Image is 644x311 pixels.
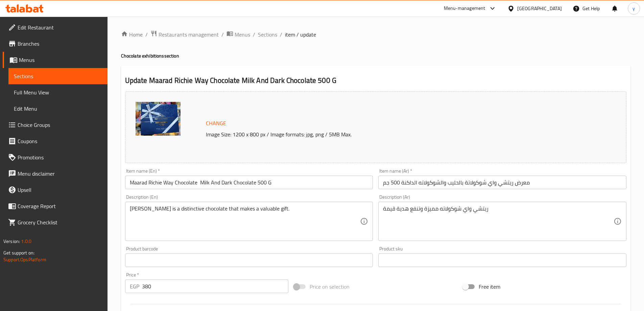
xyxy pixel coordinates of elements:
[21,237,31,246] span: 1.0.0
[226,30,250,39] a: Menus
[3,117,108,133] a: Choice Groups
[3,198,108,214] a: Coverage Report
[3,19,108,36] a: Edit Restaurant
[3,165,108,182] a: Menu disclaimer
[18,40,102,48] span: Branches
[145,30,148,39] li: /
[378,253,626,267] input: Please enter product sku
[280,30,282,39] li: /
[206,118,226,128] span: Change
[121,30,143,39] a: Home
[221,30,224,39] li: /
[8,68,108,84] a: Sections
[3,237,20,246] span: Version:
[258,30,277,39] a: Sections
[18,121,102,129] span: Choice Groups
[150,30,219,39] a: Restaurants management
[130,205,360,238] textarea: [PERSON_NAME] is a distinctive chocolate that makes a valuable gift.
[203,116,229,130] button: Change
[3,255,46,264] a: Support.OpsPlatform
[479,283,500,291] span: Free item
[14,88,102,96] span: Full Menu View
[121,30,630,39] nav: breadcrumb
[18,218,102,226] span: Grocery Checklist
[8,84,108,101] a: Full Menu View
[125,253,373,267] input: Please enter product barcode
[310,283,350,291] span: Price on selection
[3,52,108,68] a: Menus
[3,149,108,165] a: Promotions
[517,5,562,12] div: [GEOGRAPHIC_DATA]
[203,130,564,138] p: Image Size: 1200 x 800 px / Image formats: jpg, png / 5MB Max.
[3,182,108,198] a: Upsell
[253,30,255,39] li: /
[378,176,626,189] input: Enter name Ar
[18,202,102,210] span: Coverage Report
[18,153,102,161] span: Promotions
[3,248,34,257] span: Get support on:
[3,36,108,52] a: Branches
[19,56,102,64] span: Menus
[125,176,373,189] input: Enter name En
[18,23,102,31] span: Edit Restaurant
[18,170,102,178] span: Menu disclaimer
[142,280,289,293] input: Please enter price
[159,30,219,39] span: Restaurants management
[383,205,614,238] textarea: ريتشي واي شوكولاته مميزة وتنفع هدية قيمة
[121,52,630,59] h4: Chocolate exhibitions section
[285,30,316,39] span: item / update
[8,101,108,117] a: Edit Menu
[125,75,626,86] h2: Update Maarad Richie Way Chocolate Milk And Dark Chocolate 500 G
[18,137,102,145] span: Coupons
[18,186,102,194] span: Upsell
[3,133,108,149] a: Coupons
[14,72,102,80] span: Sections
[136,102,181,136] img: mmw_638955067765911330
[235,30,250,39] span: Menus
[444,4,485,13] div: Menu-management
[3,214,108,230] a: Grocery Checklist
[130,282,139,290] p: EGP
[14,105,102,113] span: Edit Menu
[633,5,635,12] span: y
